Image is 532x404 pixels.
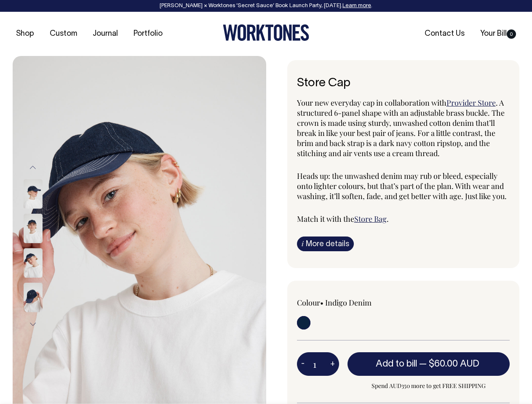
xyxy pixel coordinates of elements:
img: Store Cap [24,179,43,209]
a: Learn more [342,3,371,8]
button: - [297,356,309,372]
a: Shop [13,27,37,41]
a: Custom [46,27,80,41]
h6: Store Cap [297,77,510,90]
span: 0 [507,29,516,39]
img: Store Cap [24,248,43,278]
a: Provider Store [446,98,496,108]
span: — [419,360,481,368]
span: Spend AUD350 more to get FREE SHIPPING [348,381,510,391]
a: Journal [89,27,121,41]
span: . A structured 6-panel shape with an adjustable brass buckle. The crown is made using sturdy, unw... [297,98,505,158]
button: Previous [27,158,39,177]
a: Your Bill0 [477,27,519,41]
span: i [302,239,304,248]
div: [PERSON_NAME] × Worktones ‘Secret Sauce’ Book Launch Party, [DATE]. . [8,3,524,9]
button: + [326,356,339,372]
span: Your new everyday cap in collaboration with [297,98,446,108]
div: Colour [297,298,382,308]
a: Store Bag [354,214,387,224]
a: iMore details [297,237,354,251]
button: Next [27,315,39,334]
button: Add to bill —$60.00 AUD [348,352,510,376]
img: Store Cap [24,283,43,312]
span: Heads up: the unwashed denim may rub or bleed, especially onto lighter colours, but that’s part o... [297,171,507,201]
span: Match it with the . [297,214,389,224]
a: Portfolio [130,27,166,41]
label: Indigo Denim [325,298,372,308]
span: Add to bill [376,360,417,368]
a: Contact Us [421,27,468,41]
span: • [320,298,323,308]
span: $60.00 AUD [429,360,479,368]
img: Store Cap [24,214,43,243]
